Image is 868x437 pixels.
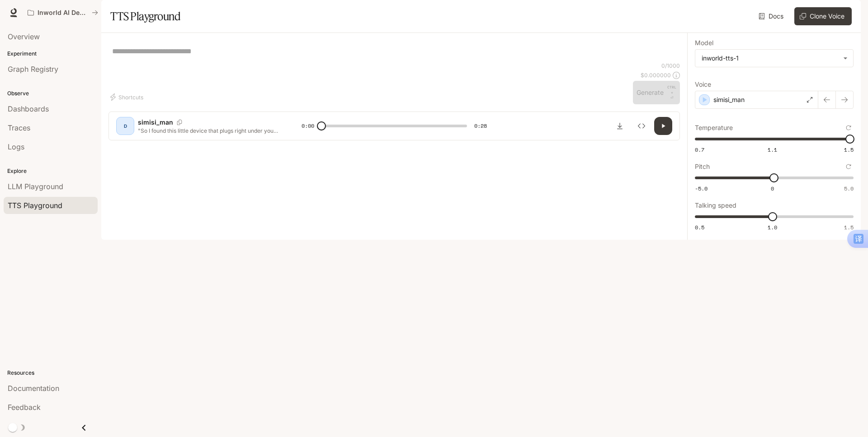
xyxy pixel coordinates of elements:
span: 0:28 [474,121,487,130]
span: 0:00 [302,121,314,130]
p: 0 / 1000 [661,62,680,70]
p: Temperature [695,125,733,131]
p: simisi_man [713,95,745,104]
button: Copy Voice ID [173,120,186,125]
button: Download audio [611,117,629,135]
span: 1.5 [844,223,854,231]
span: 1.5 [844,146,854,153]
button: Shortcuts [108,90,147,104]
span: 0.5 [695,223,704,231]
p: Pitch [695,163,710,170]
h1: TTS Playground [110,7,180,25]
p: Model [695,40,713,46]
div: inworld-tts-1 [702,54,839,63]
p: Voice [695,81,711,88]
button: Reset to default [844,123,854,133]
span: 0 [771,185,774,192]
p: $ 0.000000 [641,71,671,79]
div: D [118,119,132,133]
button: Inspect [632,117,651,135]
span: 0.7 [695,146,704,153]
p: "So I found this little device that plugs right under your dash, and honestly, it’s been a lifesa... [138,127,280,135]
p: Inworld AI Demos [38,9,88,17]
button: Reset to default [844,162,854,172]
span: 1.1 [768,146,777,153]
span: 1.0 [768,223,777,231]
p: Talking speed [695,202,736,209]
span: -5.0 [695,185,708,192]
a: Docs [757,7,787,25]
div: inworld-tts-1 [695,50,853,67]
p: simisi_man [138,118,173,127]
button: All workspaces [24,4,102,22]
button: Clone Voice [794,7,852,25]
span: 5.0 [844,185,854,192]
